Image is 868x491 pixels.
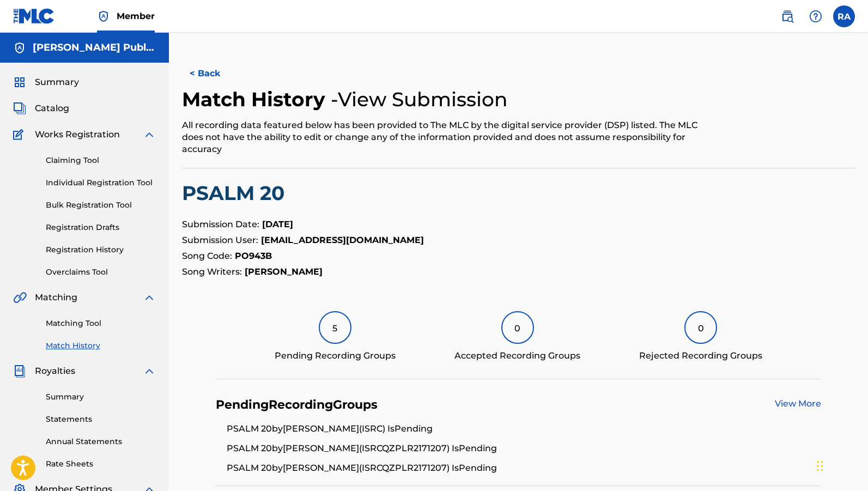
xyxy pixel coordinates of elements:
[35,102,69,115] span: Catalog
[331,87,508,112] h4: - View Submission
[837,322,868,410] iframe: Resource Center
[46,436,156,447] a: Annual Statements
[817,450,823,482] div: Drag
[13,291,27,304] img: Matching
[182,87,331,112] h2: Match History
[143,291,156,304] img: expand
[182,235,258,245] span: Submission User:
[13,102,26,115] img: Catalog
[46,340,156,351] a: Match History
[143,365,156,378] img: expand
[227,442,822,462] li: PSALM 20 by [PERSON_NAME] (ISRC QZPLR2171207 ) Is Pending
[805,5,827,27] div: Help
[13,102,69,115] a: CatalogCatalog
[235,251,272,261] strong: PO943B
[227,462,822,475] li: PSALM 20 by [PERSON_NAME] (ISRC QZPLR2171207 ) Is Pending
[833,5,855,27] div: User Menu
[245,266,323,277] strong: [PERSON_NAME]
[33,41,156,54] h5: Rhoda Addiman Publishing
[454,349,580,362] div: Accepted Recording Groups
[143,128,156,141] img: expand
[182,266,242,277] span: Song Writers:
[46,458,156,470] a: Rate Sheets
[776,5,798,27] a: Public Search
[809,10,822,23] img: help
[46,177,156,189] a: Individual Registration Tool
[46,222,156,233] a: Registration Drafts
[46,244,156,256] a: Registration History
[46,199,156,211] a: Bulk Registration Tool
[781,10,794,23] img: search
[182,60,247,87] button: < Back
[639,349,762,362] div: Rejected Recording Groups
[319,311,351,344] div: 5
[97,10,110,23] img: Top Rightsholder
[275,349,396,362] div: Pending Recording Groups
[182,219,259,229] span: Submission Date:
[35,76,79,89] span: Summary
[13,76,79,89] a: SummarySummary
[35,128,120,141] span: Works Registration
[684,311,717,344] div: 0
[775,398,821,409] a: View More
[46,266,156,278] a: Overclaims Tool
[46,414,156,425] a: Statements
[182,251,232,261] span: Song Code:
[117,10,155,22] span: Member
[13,365,26,378] img: Royalties
[35,291,77,304] span: Matching
[13,41,26,54] img: Accounts
[182,119,700,155] div: All recording data featured below has been provided to The MLC by the digital service provider (D...
[262,219,293,229] strong: [DATE]
[814,439,868,491] iframe: Chat Widget
[261,235,424,245] strong: [EMAIL_ADDRESS][DOMAIN_NAME]
[13,8,55,24] img: MLC Logo
[13,76,26,89] img: Summary
[35,365,75,378] span: Royalties
[46,155,156,166] a: Claiming Tool
[13,128,27,141] img: Works Registration
[46,391,156,403] a: Summary
[46,318,156,329] a: Matching Tool
[182,181,855,205] h2: PSALM 20
[501,311,534,344] div: 0
[216,397,378,413] h4: Pending Recording Groups
[227,422,822,442] li: PSALM 20 by [PERSON_NAME] (ISRC ) Is Pending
